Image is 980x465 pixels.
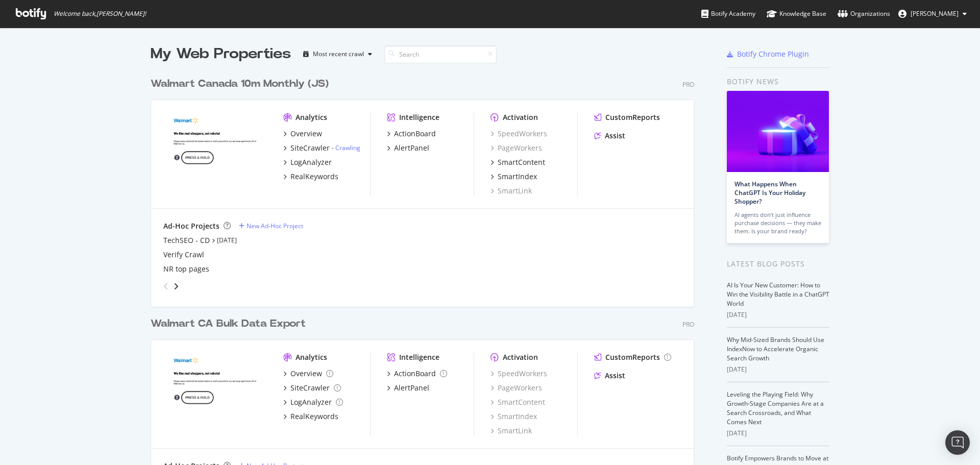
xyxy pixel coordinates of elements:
[594,112,660,123] a: CustomReports
[727,310,829,320] div: [DATE]
[727,258,829,270] div: Latest Blog Posts
[151,316,310,331] a: Walmart CA Bulk Data Export
[491,186,532,196] a: SmartLink
[290,369,322,379] div: Overview
[290,397,332,407] div: LogAnalyzer
[605,371,625,381] div: Assist
[394,129,436,139] div: ActionBoard
[727,91,829,172] img: What Happens When ChatGPT Is Your Holiday Shopper?
[283,143,360,153] a: SiteCrawler- Crawling
[491,129,547,139] a: SpeedWorkers
[491,172,537,182] a: SmartIndex
[945,430,970,455] div: Open Intercom Messenger
[394,143,429,153] div: AlertPanel
[384,45,497,63] input: Search
[491,383,542,393] a: PageWorkers
[399,112,439,123] div: Intelligence
[163,352,267,435] img: walmartsecondary.ca
[701,9,755,19] div: Botify Academy
[313,51,364,57] div: Most recent crawl
[498,157,545,167] div: SmartContent
[290,157,332,167] div: LogAnalyzer
[399,352,439,362] div: Intelligence
[734,180,805,206] a: What Happens When ChatGPT Is Your Holiday Shopper?
[503,112,538,123] div: Activation
[290,129,322,139] div: Overview
[159,278,173,295] div: angle-left
[332,143,360,152] div: -
[283,411,338,422] a: RealKeywords
[54,10,146,18] span: Welcome back, [PERSON_NAME] !
[283,157,332,167] a: LogAnalyzer
[491,143,542,153] a: PageWorkers
[491,426,532,436] a: SmartLink
[163,221,219,231] div: Ad-Hoc Projects
[283,172,338,182] a: RealKeywords
[727,365,829,374] div: [DATE]
[283,369,333,379] a: Overview
[163,264,209,274] a: NR top pages
[605,112,660,123] div: CustomReports
[387,129,436,139] a: ActionBoard
[173,281,180,291] div: angle-right
[605,131,625,141] div: Assist
[737,49,809,59] div: Botify Chrome Plugin
[594,371,625,381] a: Assist
[498,172,537,182] div: SmartIndex
[594,352,671,362] a: CustomReports
[727,390,824,426] a: Leveling the Playing Field: Why Growth-Stage Companies Are at a Search Crossroads, and What Comes...
[335,143,360,152] a: Crawling
[682,320,694,329] div: Pro
[151,77,333,91] a: Walmart Canada 10m Monthly (JS)
[682,80,694,89] div: Pro
[727,76,829,87] div: Botify news
[605,352,660,362] div: CustomReports
[727,335,824,362] a: Why Mid-Sized Brands Should Use IndexNow to Accelerate Organic Search Growth
[394,383,429,393] div: AlertPanel
[727,281,829,308] a: AI Is Your New Customer: How to Win the Visibility Battle in a ChatGPT World
[387,143,429,153] a: AlertPanel
[151,44,291,64] div: My Web Properties
[727,49,809,59] a: Botify Chrome Plugin
[491,157,545,167] a: SmartContent
[296,112,327,123] div: Analytics
[387,383,429,393] a: AlertPanel
[491,411,537,422] a: SmartIndex
[217,236,237,244] a: [DATE]
[247,222,303,230] div: New Ad-Hoc Project
[299,46,376,62] button: Most recent crawl
[290,411,338,422] div: RealKeywords
[283,397,343,407] a: LogAnalyzer
[491,397,545,407] a: SmartContent
[151,316,306,331] div: Walmart CA Bulk Data Export
[239,222,303,230] a: New Ad-Hoc Project
[394,369,436,379] div: ActionBoard
[767,9,826,19] div: Knowledge Base
[503,352,538,362] div: Activation
[151,77,329,91] div: Walmart Canada 10m Monthly (JS)
[283,129,322,139] a: Overview
[290,383,330,393] div: SiteCrawler
[163,235,210,246] a: TechSEO - CD
[890,6,975,22] button: [PERSON_NAME]
[491,369,547,379] a: SpeedWorkers
[594,131,625,141] a: Assist
[290,143,330,153] div: SiteCrawler
[911,9,959,18] span: Costa Dallis
[296,352,327,362] div: Analytics
[163,250,204,260] a: Verify Crawl
[387,369,447,379] a: ActionBoard
[734,211,821,235] div: AI agents don’t just influence purchase decisions — they make them. Is your brand ready?
[727,429,829,438] div: [DATE]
